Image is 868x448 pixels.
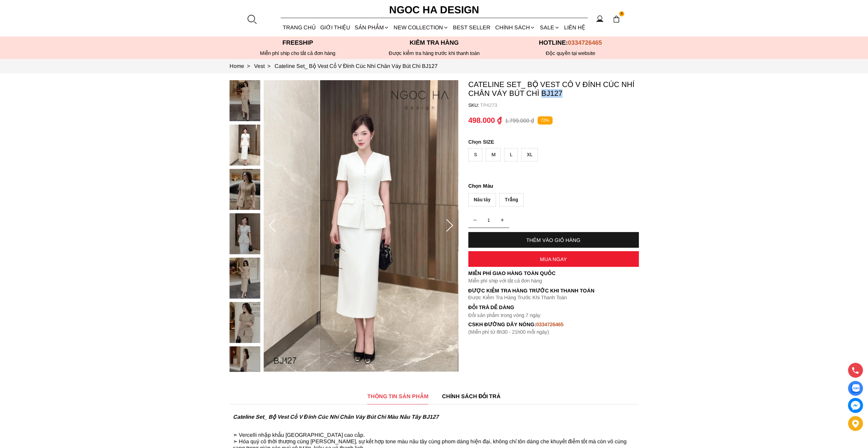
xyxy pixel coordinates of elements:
font: Đổi sản phẩm trong vòng 7 ngày [468,312,541,318]
div: S [468,148,482,161]
font: 0334726465 [536,321,563,327]
div: MUA NGAY [468,256,639,262]
a: Link to Vest [254,63,275,69]
img: Cateline Set_ Bộ Vest Cổ V Đính Cúc Nhí Chân Váy Bút Chì BJ127_mini_5 [230,302,260,343]
span: 0334726465 [568,39,602,46]
p: Được kiểm tra hàng trước khi thanh toán [366,50,502,56]
p: Được Kiểm Tra Hàng Trước Khi Thanh Toán [468,288,639,294]
p: Màu [468,182,639,190]
span: CHÍNH SÁCH ĐỔI TRẢ [442,392,501,401]
div: Chính sách [493,18,538,37]
font: (Miễn phí từ 8h30 - 21h00 mỗi ngày) [468,329,549,335]
p: 72% [538,116,553,125]
img: Cateline Set_ Bộ Vest Cổ V Đính Cúc Nhí Chân Váy Bút Chì BJ127_mini_3 [230,213,260,254]
div: Miễn phí ship cho tất cả đơn hàng [230,50,366,56]
a: SALE [538,18,562,37]
img: Cateline Set_ Bộ Vest Cổ V Đính Cúc Nhí Chân Váy Bút Chì BJ127_1 [264,80,458,372]
div: Trắng [499,193,524,206]
a: Link to Home [230,63,254,69]
p: 1.799.000 ₫ [505,117,534,124]
a: LIÊN HỆ [562,18,587,37]
div: THÊM VÀO GIỎ HÀNG [468,237,639,243]
img: img-CART-ICON-ksit0nf1 [613,15,620,23]
font: Kiểm tra hàng [410,39,459,46]
img: Cateline Set_ Bộ Vest Cổ V Đính Cúc Nhí Chân Váy Bút Chì BJ127_mini_2 [230,169,260,210]
div: L [504,148,518,161]
img: Cateline Set_ Bộ Vest Cổ V Đính Cúc Nhí Chân Váy Bút Chì BJ127_mini_1 [230,125,260,165]
span: 6 [619,11,624,17]
a: GIỚI THIỆU [318,18,352,37]
p: SIZE [468,139,639,145]
strong: Cateline Set_ Bộ Vest Cổ V Đính Cúc Nhí Chân Váy Bút Chì Màu Nâu Tây BJ127 [233,414,439,420]
img: Cateline Set_ Bộ Vest Cổ V Đính Cúc Nhí Chân Váy Bút Chì BJ127_mini_4 [230,258,260,299]
span: > [244,63,253,69]
img: Cateline Set_ Bộ Vest Cổ V Đính Cúc Nhí Chân Váy Bút Chì BJ127_mini_0 [230,80,260,121]
h6: SKU: [468,102,480,108]
a: Display image [848,381,863,396]
font: Miễn phí giao hàng toàn quốc [468,270,556,276]
div: SẢN PHẨM [352,18,391,37]
span: THÔNG TIN SẢN PHẨM [367,392,428,401]
a: TRANG CHỦ [281,18,318,37]
font: Miễn phí ship với tất cả đơn hàng [468,278,542,284]
div: M [486,148,501,161]
input: Quantity input [468,213,509,227]
img: Display image [851,384,859,393]
font: cskh đường dây nóng: [468,321,536,327]
img: Cateline Set_ Bộ Vest Cổ V Đính Cúc Nhí Chân Váy Bút Chì BJ127_mini_6 [230,346,260,387]
h6: Độc quyền tại website [502,50,639,56]
a: messenger [848,398,863,413]
a: Link to Cateline Set_ Bộ Vest Cổ V Đính Cúc Nhí Chân Váy Bút Chì BJ127 [275,63,438,69]
p: Cateline Set_ Bộ Vest Cổ V Đính Cúc Nhí Chân Váy Bút Chì BJ127 [468,80,639,98]
h6: Đổi trả dễ dàng [468,304,639,310]
p: TP4273 [480,102,639,108]
p: Hotline: [502,39,639,46]
a: BEST SELLER [451,18,493,37]
a: NEW COLLECTION [391,18,451,37]
a: Ngoc Ha Design [383,2,485,18]
div: Nâu tây [468,193,496,206]
div: XL [521,148,538,161]
p: Freeship [230,39,366,46]
span: > [265,63,273,69]
p: Được Kiểm Tra Hàng Trước Khi Thanh Toán [468,294,639,301]
p: 498.000 ₫ [468,116,502,125]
